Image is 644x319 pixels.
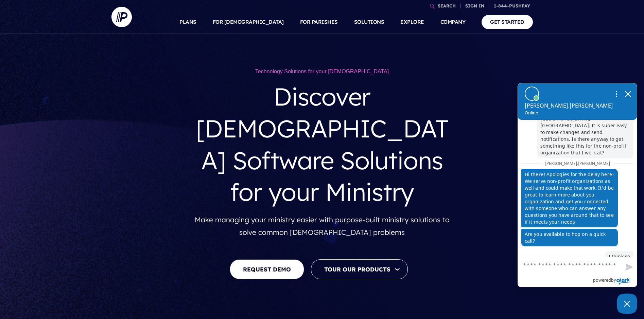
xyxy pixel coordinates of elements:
[605,251,633,262] p: I think so
[179,10,196,34] a: PLANS
[440,10,466,34] a: COMPANY
[623,89,633,98] button: close chatbox
[354,10,384,34] a: SOLUTIONS
[525,110,613,116] p: Online
[521,169,618,227] p: Hi there! Apologies for the delay here! We serve non-profit organizations as well and could make ...
[195,213,450,239] p: Make managing your ministry easier with purpose-built ministry solutions to solve common [DEMOGRA...
[610,88,623,99] button: Open chat options menu
[311,259,408,279] button: Tour Our Products
[195,68,450,75] h1: Technology Solutions for your [DEMOGRAPHIC_DATA]
[537,86,633,158] p: I love the [DEMOGRAPHIC_DATA] app experience at my [DEMOGRAPHIC_DATA], [DEMOGRAPHIC_DATA], in [GE...
[230,259,304,279] a: REQUEST DEMO
[400,10,424,34] a: EXPLORE
[195,75,450,213] h3: Discover [DEMOGRAPHIC_DATA] Software Solutions for your Ministry
[518,120,637,257] div: chat
[300,10,338,34] a: FOR PARISHES
[593,275,637,287] a: Powered by Olark
[542,159,613,168] span: [PERSON_NAME].[PERSON_NAME]
[617,294,637,314] button: Close Chatbox
[593,276,611,284] span: powered
[482,15,533,29] a: GET STARTED
[521,229,618,246] p: Are you available to hop on a quick call?
[525,101,613,110] p: [PERSON_NAME].[PERSON_NAME]
[213,10,284,34] a: FOR [DEMOGRAPHIC_DATA]
[620,259,637,275] button: Send message
[518,83,637,287] div: olark chatbox
[611,276,616,284] span: by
